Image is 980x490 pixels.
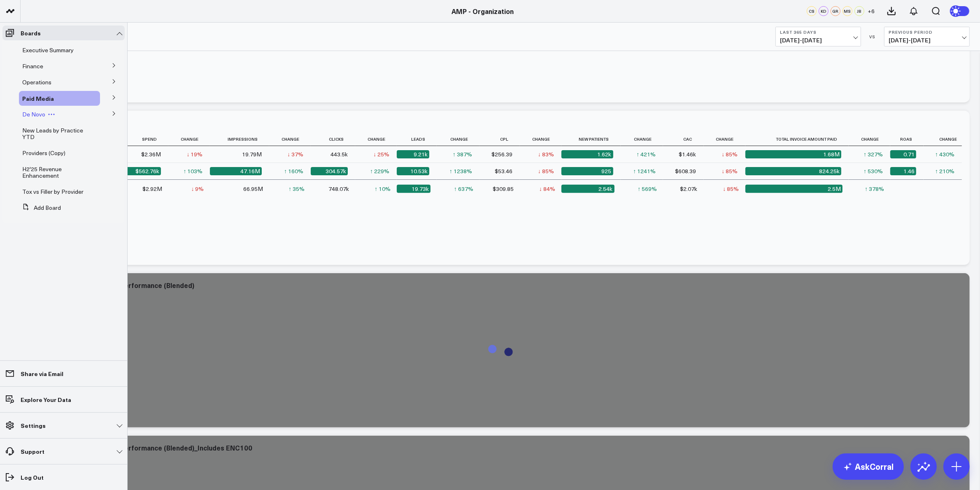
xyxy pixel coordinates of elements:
[119,167,161,175] div: $562.76k
[287,150,303,158] div: ↓ 37%
[520,132,561,146] th: Change
[819,6,829,16] div: KD
[19,200,61,215] button: Add Board
[843,6,852,16] div: MS
[775,27,861,46] button: Last 365 Days[DATE]-[DATE]
[889,30,965,35] b: Previous Period
[704,132,745,146] th: Change
[373,150,389,158] div: ↓ 25%
[210,167,262,175] div: 47.16M
[21,396,71,403] p: Explore Your Data
[449,167,472,175] div: ↑ 1238%
[355,132,397,146] th: Change
[935,167,954,175] div: ↑ 210%
[454,185,473,193] div: ↑ 637%
[21,448,44,455] p: Support
[561,150,613,158] div: 1.62k
[890,132,924,146] th: Roas
[21,422,46,429] p: Settings
[780,37,857,44] span: [DATE] - [DATE]
[621,132,663,146] th: Change
[636,150,656,158] div: ↑ 421%
[780,30,857,35] b: Last 365 Days
[284,167,303,175] div: ↑ 160%
[370,167,389,175] div: ↑ 229%
[538,150,554,158] div: ↓ 83%
[397,150,429,158] div: 9.21k
[186,150,203,158] div: ↓ 19%
[22,149,65,157] span: Providers (Copy)
[2,470,125,485] a: Log Out
[242,150,262,158] div: 19.79M
[331,150,348,158] div: 443.5k
[890,150,916,158] div: 0.71
[935,150,954,158] div: ↑ 430%
[311,167,348,175] div: 304.57k
[22,79,51,86] a: Operations
[833,453,904,480] a: AskCorral
[480,132,520,146] th: Cpl
[539,185,555,193] div: ↓ 84%
[21,370,63,377] p: Share via Email
[22,127,89,140] a: New Leads by Practice YTD
[865,185,884,193] div: ↑ 378%
[663,132,703,146] th: Cac
[722,150,738,158] div: ↓ 85%
[22,165,62,179] span: H2'25 Revenue Enhancement
[680,185,698,193] div: $2.07k
[561,132,621,146] th: New Patients
[745,167,842,175] div: 824.25k
[191,185,204,193] div: ↓ 9%
[437,132,480,146] th: Change
[561,185,615,193] div: 2.54k
[924,132,962,146] th: Change
[22,110,45,118] span: De Novo
[864,150,883,158] div: ↑ 327%
[269,132,311,146] th: Change
[22,94,54,102] span: Paid Media
[745,132,849,146] th: Total Invoice Amount Paid
[22,63,43,70] a: Finance
[21,474,44,481] p: Log Out
[142,185,162,193] div: $2.92M
[311,132,355,146] th: Clicks
[722,167,738,175] div: ↓ 85%
[22,46,74,54] span: Executive Summary
[884,27,970,46] button: Previous Period[DATE]-[DATE]
[561,167,613,175] div: 925
[807,6,817,16] div: CS
[889,37,965,44] span: [DATE] - [DATE]
[210,132,269,146] th: Impressions
[453,150,472,158] div: ↑ 387%
[141,150,161,158] div: $2.36M
[328,185,349,193] div: 748.07k
[22,62,43,70] span: Finance
[491,150,512,158] div: $256.39
[22,166,89,179] a: H2'25 Revenue Enhancement
[22,47,74,53] a: Executive Summary
[854,6,864,16] div: JB
[679,150,696,158] div: $1.46k
[633,167,656,175] div: ↑ 1241%
[397,132,437,146] th: Leads
[638,185,657,193] div: ↑ 569%
[723,185,739,193] div: ↓ 85%
[243,185,263,193] div: 66.95M
[849,132,890,146] th: Change
[119,132,168,146] th: Spend
[37,443,252,452] div: Total Monthly Paid Media Performance (Blended)_Includes ENC100
[21,30,41,36] p: Boards
[22,126,83,141] span: New Leads by Practice YTD
[22,150,65,156] a: Providers (Copy)
[22,188,84,195] a: Tox vs Filler by Provider
[375,185,391,193] div: ↑ 10%
[397,185,431,193] div: 19.73k
[868,8,875,14] span: + 6
[866,6,876,16] button: +6
[22,78,51,86] span: Operations
[289,185,305,193] div: ↑ 35%
[831,6,840,16] div: GR
[538,167,554,175] div: ↓ 85%
[890,167,916,175] div: 1.46
[495,167,512,175] div: $53.46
